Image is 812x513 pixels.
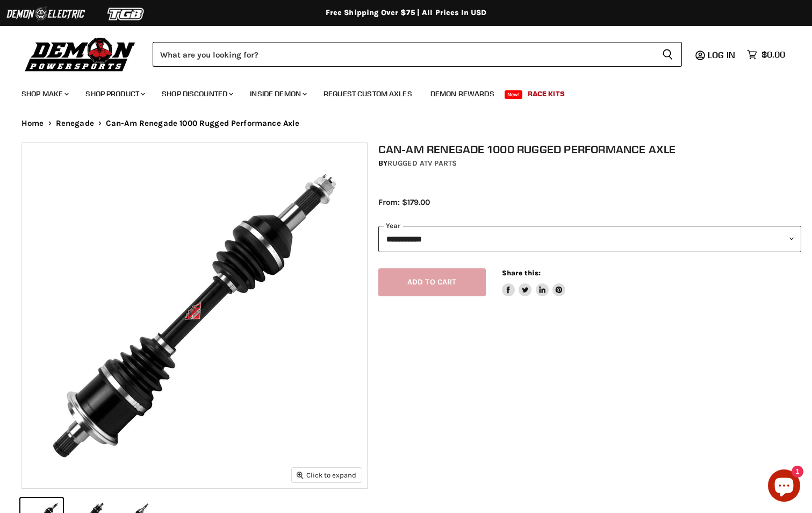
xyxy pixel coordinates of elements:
ul: Main menu [13,79,782,105]
button: Click to expand [292,468,362,482]
h1: Can-Am Renegade 1000 Rugged Performance Axle [378,142,801,156]
a: Shop Make [13,83,75,105]
span: $0.00 [761,49,785,60]
span: Share this: [502,269,541,277]
a: Request Custom Axles [315,83,420,105]
img: Demon Powersports [21,35,139,73]
inbox-online-store-chat: Shopify online store chat [765,469,803,504]
a: Rugged ATV Parts [387,159,457,168]
a: Race Kits [520,83,573,105]
form: Product [153,42,682,67]
span: New! [505,90,523,99]
input: Search [153,42,653,67]
a: $0.00 [742,47,791,62]
div: by [378,158,801,169]
a: Shop Product [77,83,152,105]
button: Search [653,42,682,67]
img: Demon Electric Logo 2 [5,4,86,24]
a: Demon Rewards [422,83,502,105]
a: Inside Demon [242,83,313,105]
span: Click to expand [297,471,356,479]
aside: Share this: [502,268,566,297]
span: From: $179.00 [378,197,430,207]
a: Renegade [56,119,94,128]
a: Home [21,119,44,128]
span: Log in [708,49,735,60]
select: year [378,226,801,252]
a: Log in [703,50,742,60]
span: Can-Am Renegade 1000 Rugged Performance Axle [106,119,300,128]
img: TGB Logo 2 [86,4,167,24]
a: Shop Discounted [154,83,240,105]
img: IMAGE [22,143,367,488]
